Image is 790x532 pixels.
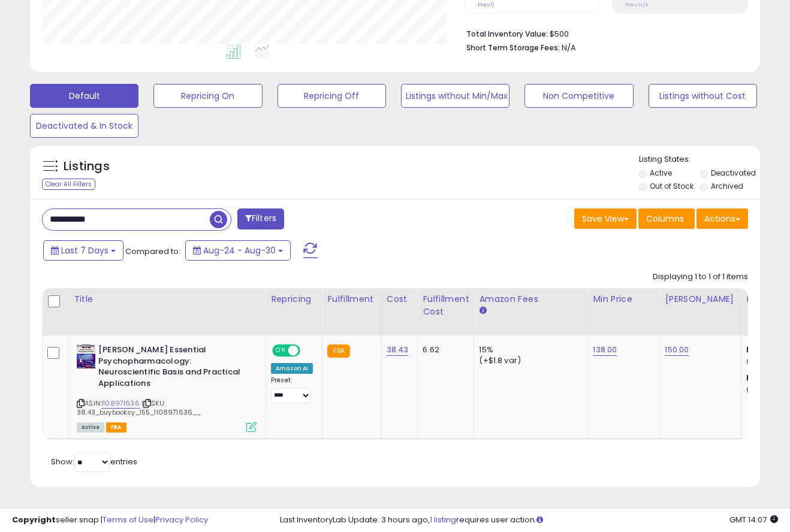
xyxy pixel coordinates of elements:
div: Clear All Filters [42,179,95,190]
button: Listings without Min/Max [401,84,509,108]
a: 150.00 [665,344,689,356]
a: 1108971636 [101,398,140,409]
small: FBA [327,344,349,358]
div: 6.62 [423,344,465,355]
label: Archived [711,181,743,191]
button: Save View [574,208,637,229]
div: Min Price [593,293,655,306]
h5: Listings [64,158,110,175]
div: Cost [387,293,413,306]
img: 51aQoek0INL._SL40_.jpg [77,344,95,368]
div: Last InventoryLab Update: 3 hours ago, requires user action. [280,515,778,526]
li: $500 [466,26,739,40]
button: Repricing Off [278,84,386,108]
span: All listings currently available for purchase on Amazon [77,422,104,433]
p: Listing States: [639,154,760,165]
span: OFF [298,346,318,356]
span: Compared to: [125,246,180,257]
a: Privacy Policy [155,514,208,525]
label: Out of Stock [650,181,693,191]
div: Title [74,293,261,306]
small: Prev: 0 [478,1,494,8]
div: Fulfillment Cost [423,293,469,318]
a: 38.43 [387,344,409,356]
span: Last 7 Days [61,244,108,256]
a: Terms of Use [102,514,153,525]
b: Max: [746,372,767,383]
span: N/A [562,42,576,53]
strong: Copyright [12,514,56,525]
div: Amazon AI [271,363,313,374]
div: seller snap | | [12,515,208,526]
a: 1 listing [430,514,456,525]
button: Non Competitive [524,84,633,108]
button: Deactivated & In Stock [30,114,138,138]
small: Amazon Fees. [479,306,486,316]
b: [PERSON_NAME] Essential Psychopharmacology: Neuroscientific Basis and Practical Applications [98,344,244,392]
div: Displaying 1 to 1 of 1 items [653,271,748,283]
div: ASIN: [77,344,257,431]
button: Columns [638,208,695,229]
span: FBA [106,422,126,433]
b: Short Term Storage Fees: [466,43,560,53]
label: Deactivated [711,168,756,178]
b: Min: [746,344,764,355]
small: Prev: N/A [625,1,649,8]
button: Actions [696,208,748,229]
button: Last 7 Days [43,240,123,261]
label: Active [650,168,672,178]
span: Columns [646,213,684,225]
span: | SKU: 38.43_buybooksy_155_1108971636__ [77,398,201,416]
span: Aug-24 - Aug-30 [203,244,276,256]
button: Repricing On [153,84,262,108]
div: Repricing [271,293,317,306]
div: Amazon Fees [479,293,583,306]
span: Show: entries [51,456,137,467]
div: [PERSON_NAME] [665,293,736,306]
span: 2025-09-7 14:07 GMT [729,514,778,525]
button: Filters [237,208,284,229]
div: 15% [479,344,578,355]
button: Listings without Cost [649,84,757,108]
button: Default [30,84,138,108]
div: (+$1.8 var) [479,355,578,366]
a: 138.00 [593,344,617,356]
div: Fulfillment [327,293,376,306]
b: Total Inventory Value: [466,29,548,39]
button: Aug-24 - Aug-30 [185,240,291,261]
span: ON [273,346,288,356]
div: Preset: [271,376,313,403]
